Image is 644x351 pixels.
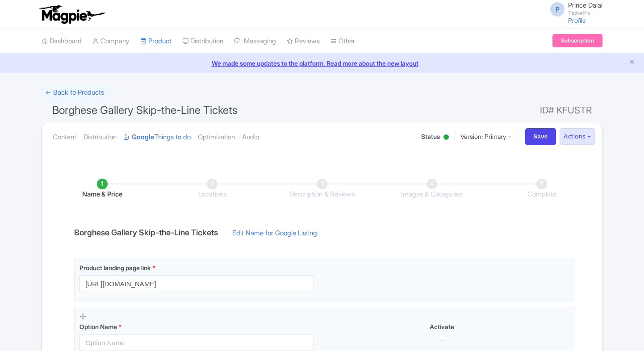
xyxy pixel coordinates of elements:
[79,334,314,351] input: Option Name
[628,58,635,68] button: Close announcement
[430,323,454,330] span: Activate
[267,179,377,200] li: Description & Reviews
[454,128,518,145] a: Version: Primary
[69,228,223,237] h4: Borghese Gallery Skip-the-Line Tickets
[234,29,276,54] a: Messaging
[525,128,556,145] input: Save
[377,179,487,200] li: Images & Categories
[568,1,602,9] span: Prince Dalal
[37,4,106,24] img: logo-ab69f6fb50320c5b225c76a69d11143b.png
[330,29,355,54] a: Other
[223,228,326,242] a: Edit Name for Google Listing
[92,29,130,54] a: Company
[552,34,602,47] a: Subscription
[42,29,82,54] a: Dashboard
[287,29,320,54] a: Reviews
[5,58,639,68] a: We made some updates to the platform. Read more about the new layout
[52,104,238,117] span: Borghese Gallery Skip-the-Line Tickets
[242,123,259,151] a: Audio
[124,123,191,151] a: GoogleThings to do
[421,132,440,141] span: Status
[568,17,586,24] a: Profile
[132,132,154,142] strong: Google
[442,131,451,145] div: Active
[487,179,597,200] li: Complete
[540,101,592,119] span: ID# KFUSTR
[198,123,235,151] a: Optimization
[42,84,108,101] a: ← Back to Products
[79,275,314,292] input: Product landing page link
[182,29,223,54] a: Distribution
[140,29,171,54] a: Product
[79,264,151,272] span: Product landing page link
[157,179,267,200] li: Locations
[47,179,157,200] li: Name & Price
[568,10,602,16] small: TicketEx
[545,2,602,16] a: P Prince Dalal TicketEx
[53,123,76,151] a: Content
[79,323,117,330] span: Option Name
[84,123,117,151] a: Distribution
[560,128,595,145] button: Actions
[550,2,565,17] span: P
